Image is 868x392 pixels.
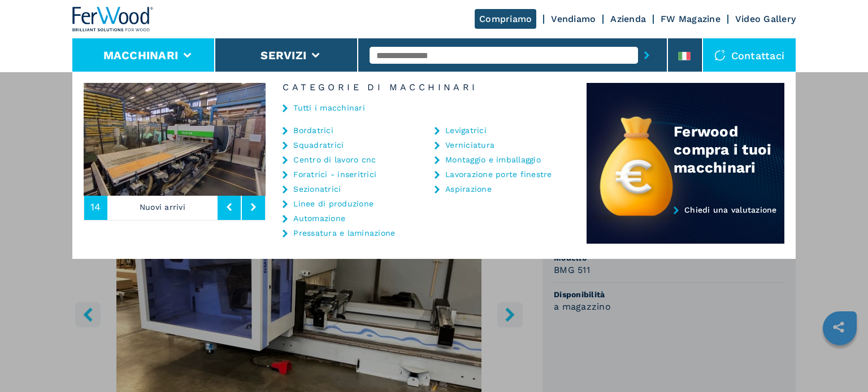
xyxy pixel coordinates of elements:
[266,83,448,196] img: image
[84,83,266,196] img: image
[475,9,536,29] a: Compriamo
[90,202,101,212] span: 14
[714,50,726,61] img: Contattaci
[293,200,374,208] a: Linee di produzione
[587,205,784,244] a: Chiedi una valutazione
[293,104,365,112] a: Tutti i macchinari
[261,49,306,62] button: Servizi
[293,126,333,134] a: Bordatrici
[735,14,796,24] a: Video Gallery
[551,14,596,24] a: Vendiamo
[107,194,218,220] p: Nuovi arrivi
[293,229,395,237] a: Pressatura e laminazione
[661,14,721,24] a: FW Magazine
[293,170,376,178] a: Foratrici - inseritrici
[638,42,656,68] button: submit-button
[703,38,796,72] div: Contattaci
[674,122,784,177] div: Ferwood compra i tuoi macchinari
[266,83,587,92] h6: Categorie di Macchinari
[293,156,376,164] a: Centro di lavoro cnc
[445,170,552,178] a: Lavorazione porte finestre
[293,214,345,222] a: Automazione
[610,14,646,24] a: Azienda
[103,49,179,62] button: Macchinari
[445,156,541,164] a: Montaggio e imballaggio
[445,141,494,149] a: Verniciatura
[293,185,341,193] a: Sezionatrici
[445,126,487,134] a: Levigatrici
[72,7,154,32] img: Ferwood
[293,141,344,149] a: Squadratrici
[445,185,492,193] a: Aspirazione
